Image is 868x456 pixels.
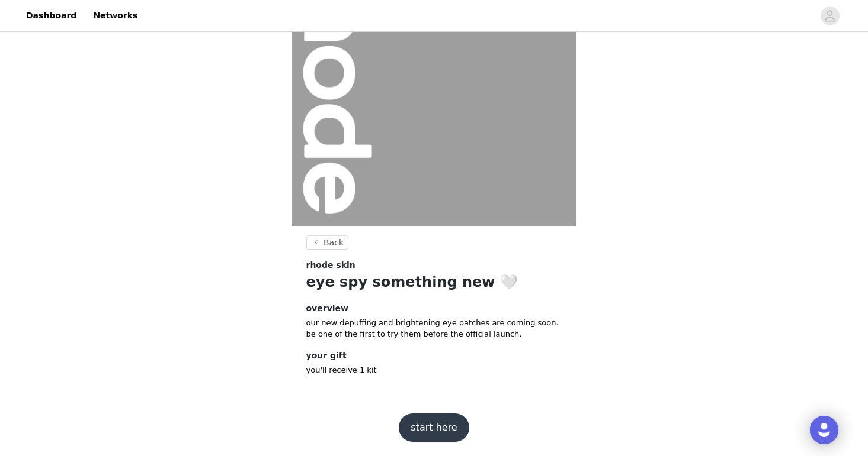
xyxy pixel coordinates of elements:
[86,2,145,29] a: Networks
[824,7,835,25] div: avatar
[306,364,562,376] p: you'll receive 1 kit
[399,413,469,442] button: start here
[306,259,355,271] span: rhode skin
[306,317,562,340] p: our new depuffing and brightening eye patches are coming soon. be one of the first to try them be...
[306,271,562,293] h1: eye spy something new 🤍
[19,2,84,29] a: Dashboard
[306,302,562,315] h4: overview
[306,235,349,250] button: Back
[306,350,562,362] h4: your gift
[810,416,838,444] div: Open Intercom Messenger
